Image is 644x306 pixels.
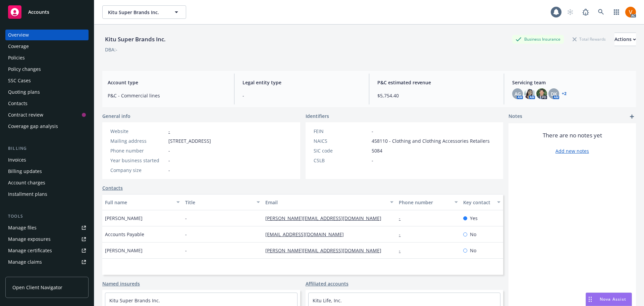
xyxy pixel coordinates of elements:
a: Policy changes [5,64,89,75]
a: - [399,231,406,237]
span: - [243,92,361,99]
button: Key contact [461,194,503,210]
div: Total Rewards [569,35,609,43]
span: P&C estimated revenue [377,79,496,86]
a: Coverage [5,41,89,52]
a: Manage claims [5,257,89,267]
span: - [168,157,170,164]
a: - [399,247,406,254]
span: General info [102,113,130,120]
span: Identifiers [306,113,329,120]
div: Phone number [399,199,450,206]
div: Installment plans [8,189,47,200]
a: Contract review [5,110,89,120]
span: There are no notes yet [543,131,602,139]
span: Nova Assist [600,296,626,302]
span: Yes [470,215,478,222]
img: photo [536,88,547,99]
div: Manage files [8,222,37,233]
a: Named insureds [102,280,140,287]
a: [PERSON_NAME][EMAIL_ADDRESS][DOMAIN_NAME] [265,247,387,254]
a: Billing updates [5,166,89,177]
span: Accounts [28,9,49,15]
div: Manage claims [8,257,42,267]
button: Actions [614,33,636,46]
button: Phone number [396,194,460,210]
span: - [372,157,373,164]
a: Add new notes [555,147,589,155]
div: Policies [8,52,25,63]
a: Kitu Super Brands Inc. [109,297,160,304]
a: Manage files [5,222,89,233]
span: [PERSON_NAME] [105,247,143,254]
a: Contacts [102,184,123,191]
span: - [168,147,170,154]
a: Installment plans [5,189,89,200]
span: DK [551,90,557,97]
div: Overview [8,30,29,40]
div: Contacts [8,98,28,109]
span: - [168,167,170,174]
a: - [399,215,406,221]
span: Kitu Super Brands Inc. [108,9,166,16]
span: Open Client Navigator [12,284,62,291]
div: Manage exposures [8,234,51,245]
span: - [185,215,187,222]
div: Mailing address [110,137,166,144]
span: P&C - Commercial lines [108,92,226,99]
span: Servicing team [512,79,631,86]
span: $5,754.40 [377,92,496,99]
span: No [470,247,476,254]
a: Policies [5,52,89,63]
div: Key contact [463,199,493,206]
a: SSC Cases [5,75,89,86]
a: [PERSON_NAME][EMAIL_ADDRESS][DOMAIN_NAME] [265,215,387,221]
div: SSC Cases [8,75,31,86]
span: AG [515,90,521,97]
a: Report a Bug [579,5,592,19]
span: - [372,128,373,135]
span: - [185,231,187,238]
div: Company size [110,167,166,174]
div: Coverage [8,41,29,52]
div: Manage BORs [8,268,40,279]
a: Manage exposures [5,234,89,245]
div: Year business started [110,157,166,164]
a: Search [594,5,608,19]
a: +2 [562,92,567,96]
div: Coverage gap analysis [8,121,58,132]
a: Switch app [610,5,623,19]
a: Manage certificates [5,245,89,256]
div: Contract review [8,110,43,120]
span: Legal entity type [243,79,361,86]
a: Start snowing [563,5,577,19]
div: Phone number [110,147,166,154]
div: CSLB [314,157,369,164]
a: Quoting plans [5,87,89,97]
div: Website [110,128,166,135]
span: Accounts Payable [105,231,144,238]
div: Billing [5,145,89,152]
a: Coverage gap analysis [5,121,89,132]
span: No [470,231,476,238]
button: Nova Assist [586,293,632,306]
button: Full name [102,194,182,210]
a: Manage BORs [5,268,89,279]
a: Affiliated accounts [306,280,348,287]
a: Contacts [5,98,89,109]
span: [STREET_ADDRESS] [168,137,211,144]
a: add [628,113,636,121]
div: Actions [614,33,636,46]
button: Email [263,194,396,210]
div: Full name [105,199,172,206]
div: Billing updates [8,166,42,177]
a: Overview [5,30,89,40]
div: Business Insurance [512,35,564,43]
a: Accounts [5,3,89,21]
div: FEIN [314,128,369,135]
button: Title [182,194,263,210]
a: - [168,128,170,134]
div: NAICS [314,137,369,144]
img: photo [625,7,636,17]
div: Invoices [8,155,26,165]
